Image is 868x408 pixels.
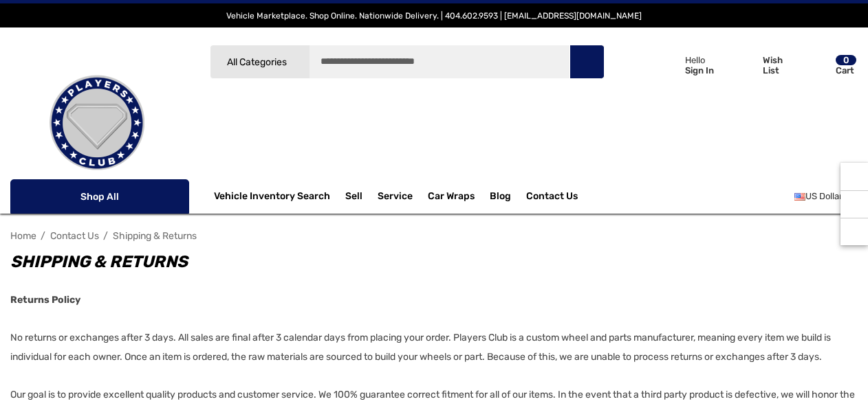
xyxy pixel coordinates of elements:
p: Hello [685,55,714,65]
p: 0 [836,55,856,65]
a: Sign in [642,41,721,89]
span: All Categories [226,56,286,68]
a: All Categories Icon Arrow Down Icon Arrow Up [210,45,310,79]
svg: Top [840,225,868,239]
strong: Returns Policy [10,294,80,306]
span: Vehicle Marketplace. Shop Online. Nationwide Delivery. | 404.602.9593 | [EMAIL_ADDRESS][DOMAIN_NAME] [226,11,642,21]
svg: Wish List [734,56,755,76]
a: Vehicle Inventory Search [214,190,330,205]
a: Blog [490,190,511,205]
svg: Icon Line [25,189,46,205]
a: Contact Us [526,190,578,205]
svg: Review Your Cart [807,56,827,75]
svg: Icon Arrow Down [289,57,299,67]
a: Wish List Wish List [728,41,801,89]
em: No returns or exchanges after 3 days. All sales are final after 3 calendar days from placing your... [10,332,831,363]
svg: Icon User Account [658,55,677,74]
a: Home [10,230,36,242]
p: Wish List [763,55,799,76]
nav: Breadcrumb [10,224,858,248]
p: Cart [836,65,856,76]
p: Sign In [685,65,714,76]
img: Players Club | Cars For Sale [28,54,166,192]
h1: Shipping & Returns [10,248,858,275]
a: Sell [345,183,378,210]
a: Cart with 0 items [801,41,858,95]
a: Car Wraps [428,183,490,210]
p: Shop All [10,179,189,214]
span: Car Wraps [428,190,475,205]
svg: Icon Arrow Down [164,192,174,201]
a: Contact Us [50,230,99,242]
a: Shipping & Returns [113,230,197,242]
svg: Social Media [847,198,861,212]
span: Sell [345,190,362,205]
button: Search [569,45,604,79]
a: USD [794,183,858,210]
a: Service [378,190,413,205]
svg: Recently Viewed [847,170,861,183]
